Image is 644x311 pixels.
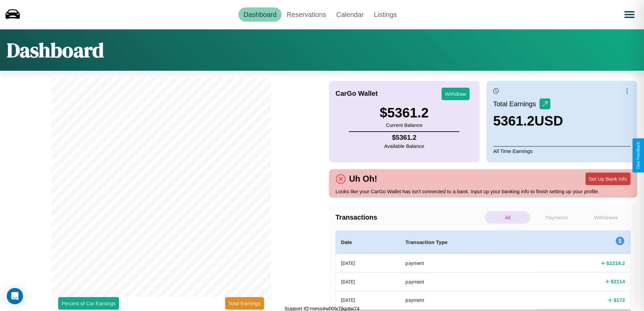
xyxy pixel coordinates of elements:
div: Give Feedback [636,142,641,169]
button: Percent of Car Earnings [58,297,119,310]
p: All [485,211,530,224]
th: payment [400,254,537,273]
th: [DATE] [336,254,400,273]
p: Available Balance [384,141,424,151]
th: payment [400,291,537,309]
h3: $ 5361.2 [380,105,429,120]
h4: CarGo Wallet [336,90,378,97]
a: Calendar [331,7,369,22]
h4: $ 2114 [611,278,625,285]
button: Withdraw [442,88,470,100]
a: Dashboard [238,7,282,22]
h4: Date [341,238,395,246]
p: Current Balance [380,120,429,130]
h4: Transactions [336,214,483,221]
th: [DATE] [336,272,400,291]
button: Set Up Bank Info [586,173,630,185]
p: Withdraws [583,211,629,224]
p: All Time Earnings [493,146,630,156]
h4: Uh Oh! [346,174,381,184]
th: payment [400,272,537,291]
p: Payments [534,211,579,224]
a: Listings [369,7,402,22]
h4: $ 172 [614,296,625,304]
h1: Dashboard [7,36,104,64]
h4: $ 5361.2 [384,134,424,141]
button: Total Earnings [225,297,264,310]
p: Total Earnings [493,98,540,110]
h4: Transaction Type [405,238,531,246]
h4: $ 2219.2 [606,260,625,267]
div: Open Intercom Messenger [7,288,23,304]
th: [DATE] [336,291,400,309]
button: Open menu [620,5,639,24]
p: Looks like your CarGo Wallet has isn't connected to a bank. Input up your banking info to finish ... [336,187,631,196]
a: Reservations [282,7,331,22]
h3: 5361.2 USD [493,113,563,129]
